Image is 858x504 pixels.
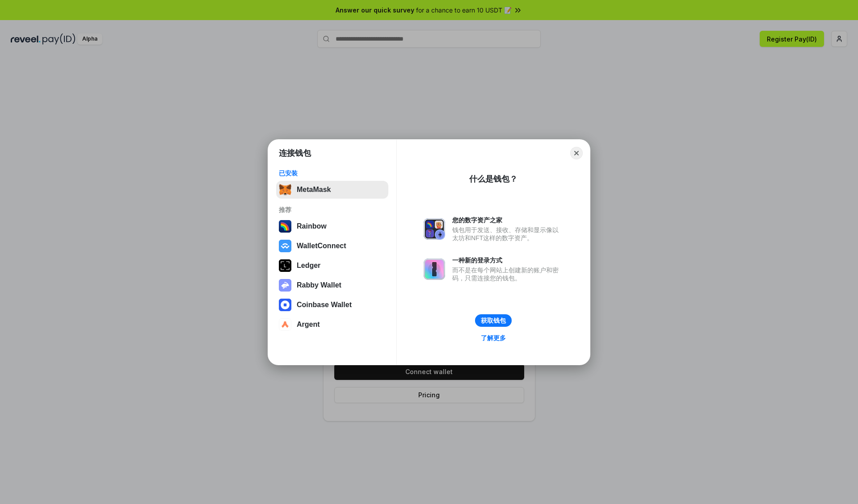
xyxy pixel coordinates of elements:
[279,148,311,158] h1: 连接钱包
[297,186,331,194] div: MetaMask
[279,259,291,272] img: svg+xml,%3Csvg%20xmlns%3D%22http%3A%2F%2Fwww.w3.org%2F2000%2Fsvg%22%20width%3D%2228%22%20height%3...
[570,147,583,159] button: Close
[297,242,346,250] div: WalletConnect
[297,321,320,329] div: Argent
[475,332,511,344] a: 了解更多
[297,262,320,270] div: Ledger
[424,258,445,280] img: svg+xml,%3Csvg%20xmlns%3D%22http%3A%2F%2Fwww.w3.org%2F2000%2Fsvg%22%20fill%3D%22none%22%20viewBox...
[452,266,563,282] div: 而不是在每个网站上创建新的账户和密码，只需连接您的钱包。
[297,281,341,289] div: Rabby Wallet
[279,299,291,311] img: svg+xml,%3Csvg%20width%3D%2228%22%20height%3D%2228%22%20viewBox%3D%220%200%2028%2028%22%20fill%3D...
[276,257,388,275] button: Ledger
[279,206,386,214] div: 推荐
[452,256,563,264] div: 一种新的登录方式
[475,314,512,327] button: 获取钱包
[279,183,291,196] img: svg+xml,%3Csvg%20fill%3D%22none%22%20height%3D%2233%22%20viewBox%3D%220%200%2035%2033%22%20width%...
[297,222,327,230] div: Rainbow
[469,174,517,184] div: 什么是钱包？
[279,318,291,331] img: svg+xml,%3Csvg%20width%3D%2228%22%20height%3D%2228%22%20viewBox%3D%220%200%2028%2028%22%20fill%3D...
[276,316,388,333] button: Argent
[452,216,563,224] div: 您的数字资产之家
[279,240,291,252] img: svg+xml,%3Csvg%20width%3D%2228%22%20height%3D%2228%22%20viewBox%3D%220%200%2028%2028%22%20fill%3D...
[424,218,445,240] img: svg+xml,%3Csvg%20xmlns%3D%22http%3A%2F%2Fwww.w3.org%2F2000%2Fsvg%22%20fill%3D%22none%22%20viewBox...
[279,279,291,292] img: svg+xml,%3Csvg%20xmlns%3D%22http%3A%2F%2Fwww.w3.org%2F2000%2Fsvg%22%20fill%3D%22none%22%20viewBox...
[276,237,388,255] button: WalletConnect
[481,317,506,325] div: 获取钱包
[481,334,506,342] div: 了解更多
[452,226,563,242] div: 钱包用于发送、接收、存储和显示像以太坊和NFT这样的数字资产。
[276,181,388,199] button: MetaMask
[297,301,352,309] div: Coinbase Wallet
[276,276,388,294] button: Rabby Wallet
[276,217,388,235] button: Rainbow
[276,296,388,314] button: Coinbase Wallet
[279,169,386,177] div: 已安装
[279,220,291,233] img: svg+xml,%3Csvg%20width%3D%22120%22%20height%3D%22120%22%20viewBox%3D%220%200%20120%20120%22%20fil...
